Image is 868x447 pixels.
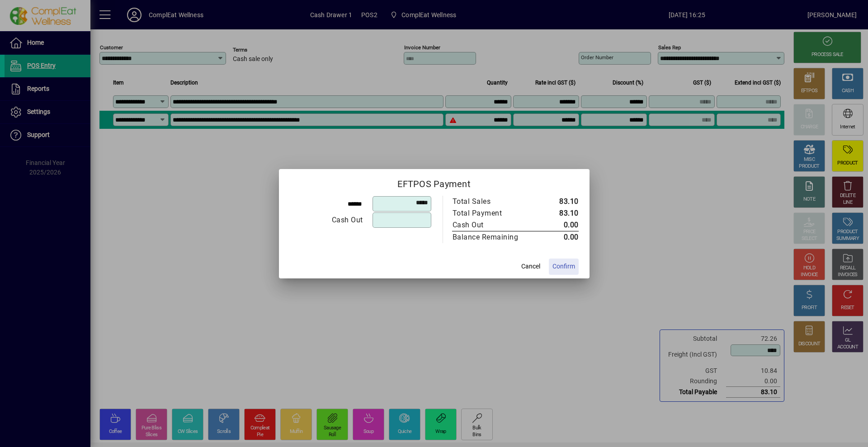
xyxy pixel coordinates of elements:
div: Cash Out [453,220,528,231]
td: 83.10 [538,207,579,219]
button: Confirm [549,259,579,275]
td: Total Sales [452,196,538,207]
button: Cancel [516,259,545,275]
h2: EFTPOS Payment [279,169,590,195]
td: Total Payment [452,207,538,219]
span: Confirm [552,262,575,271]
td: 83.10 [538,196,579,207]
td: 0.00 [538,219,579,231]
div: Cash Out [290,215,363,226]
span: Cancel [521,262,540,271]
div: Balance Remaining [453,232,528,243]
td: 0.00 [538,231,579,243]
